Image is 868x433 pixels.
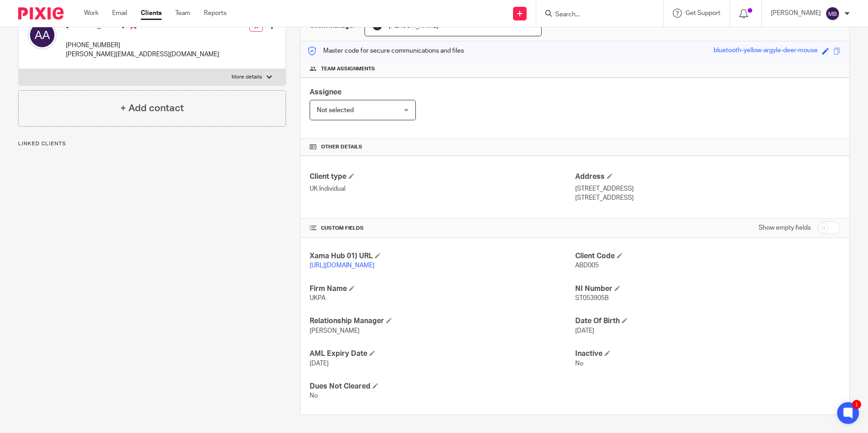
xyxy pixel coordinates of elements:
a: Email [112,9,127,18]
p: Linked clients [18,140,286,148]
h4: CUSTOM FIELDS [310,225,575,232]
span: No [310,393,318,399]
h4: Xama Hub 01) URL [310,251,575,261]
p: [PHONE_NUMBER] [66,41,219,50]
span: Assignee [310,89,341,96]
a: Team [175,9,190,18]
div: 1 [852,400,861,409]
label: Show empty fields [759,223,811,232]
p: Master code for secure communications and files [307,46,464,55]
a: Clients [141,9,162,18]
span: [DATE] [575,328,594,334]
h4: Client type [310,172,575,182]
img: svg%3E [28,20,57,49]
p: [STREET_ADDRESS] [575,184,840,193]
img: svg%3E [825,6,840,21]
h4: NI Number [575,284,840,294]
h4: + Add contact [120,101,184,115]
h4: AML Expiry Date [310,349,575,359]
span: [PERSON_NAME] [310,328,360,334]
span: [DATE] [310,360,329,367]
h4: Relationship Manager [310,316,575,326]
a: [URL][DOMAIN_NAME] [310,262,375,269]
span: No [575,360,583,367]
span: ST053905B [575,295,609,301]
h4: Dues Not Cleared [310,382,575,391]
div: bluetooth-yellow-argyle-deer-mouse [714,46,818,56]
h4: Inactive [575,349,840,359]
p: UK Individual [310,184,575,193]
h4: Firm Name [310,284,575,294]
h4: Client Code [575,251,840,261]
img: Pixie [18,7,64,20]
a: Work [84,9,99,18]
span: Team assignments [321,65,375,73]
span: Not selected [317,107,354,113]
p: [PERSON_NAME][EMAIL_ADDRESS][DOMAIN_NAME] [66,50,219,59]
span: Get Support [686,10,720,16]
h4: Date Of Birth [575,316,840,326]
p: More details [232,74,262,81]
h4: Address [575,172,840,182]
span: Other details [321,143,362,151]
span: UKPA [310,295,325,301]
a: Reports [204,9,227,18]
p: [STREET_ADDRESS] [575,193,840,202]
span: ABD005 [575,262,599,269]
p: [PERSON_NAME] [771,9,821,18]
input: Search [554,11,636,19]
